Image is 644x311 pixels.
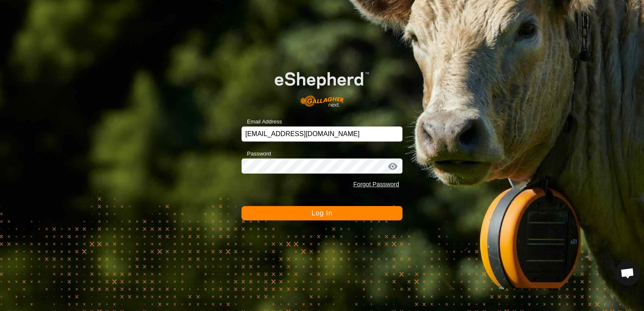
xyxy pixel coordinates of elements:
a: Forgot Password [353,181,399,188]
label: Password [241,150,271,158]
img: E-shepherd Logo [258,59,386,113]
span: Log In [311,209,332,217]
button: Log In [241,206,402,220]
label: Email Address [241,118,282,126]
input: Email Address [241,126,402,142]
div: Open chat [615,260,640,286]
